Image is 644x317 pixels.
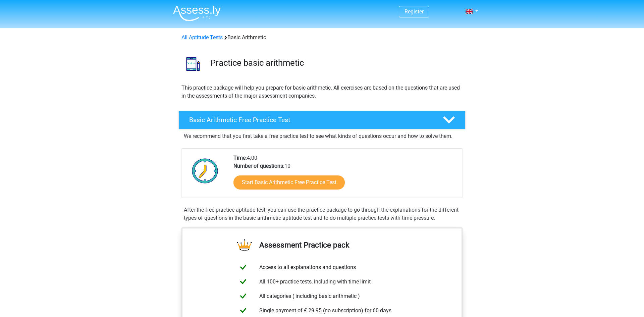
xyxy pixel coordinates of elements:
div: 4:00 10 [228,154,462,198]
a: All Aptitude Tests [181,34,223,41]
p: We recommend that you first take a free practice test to see what kinds of questions occur and ho... [184,132,460,140]
a: Register [405,8,424,15]
h4: Basic Arithmetic Free Practice Test [189,116,432,124]
a: Basic Arithmetic Free Practice Test [176,111,468,129]
h3: Practice basic arithmetic [210,58,460,68]
img: basic arithmetic [179,50,207,78]
div: Basic Arithmetic [179,34,465,42]
p: This practice package will help you prepare for basic arithmetic. All exercises are based on the ... [181,84,463,100]
img: Clock [188,154,222,188]
div: After the free practice aptitude test, you can use the practice package to go through the explana... [181,206,463,222]
b: Time: [233,155,247,161]
b: Number of questions: [233,163,284,169]
a: Start Basic Arithmetic Free Practice Test [233,175,345,190]
img: Assessly [173,5,221,21]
